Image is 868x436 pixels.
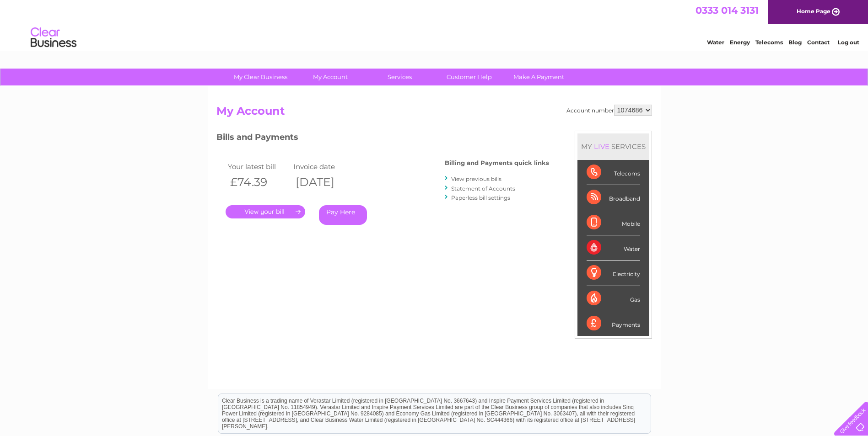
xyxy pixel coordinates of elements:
[218,5,651,44] div: Clear Business is a trading name of Verastar Limited (registered in [GEOGRAPHIC_DATA] No. 3667643...
[587,235,640,261] div: Water
[577,133,649,160] div: MY SERVICES
[226,173,291,191] th: £74.39
[788,39,802,46] a: Blog
[838,39,859,46] a: Log out
[587,311,640,336] div: Payments
[807,39,830,46] a: Contact
[451,194,510,201] a: Paperless bill settings
[292,69,368,85] a: My Account
[730,39,750,46] a: Energy
[291,173,357,191] th: [DATE]
[587,210,640,235] div: Mobile
[362,69,437,85] a: Services
[755,39,783,46] a: Telecoms
[566,105,652,116] div: Account number
[587,185,640,210] div: Broadband
[223,69,298,85] a: My Clear Business
[587,160,640,185] div: Telecoms
[587,286,640,311] div: Gas
[226,205,305,218] a: .
[291,160,357,173] td: Invoice date
[30,24,77,52] img: logo.png
[445,160,549,166] h4: Billing and Payments quick links
[501,69,577,85] a: Make A Payment
[587,261,640,286] div: Electricity
[226,160,291,173] td: Your latest bill
[451,175,501,182] a: View previous bills
[216,105,652,122] h2: My Account
[695,5,759,16] a: 0333 014 3131
[431,69,507,85] a: Customer Help
[319,205,367,225] a: Pay Here
[592,142,611,151] div: LIVE
[451,185,515,192] a: Statement of Accounts
[216,131,549,147] h3: Bills and Payments
[707,39,724,46] a: Water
